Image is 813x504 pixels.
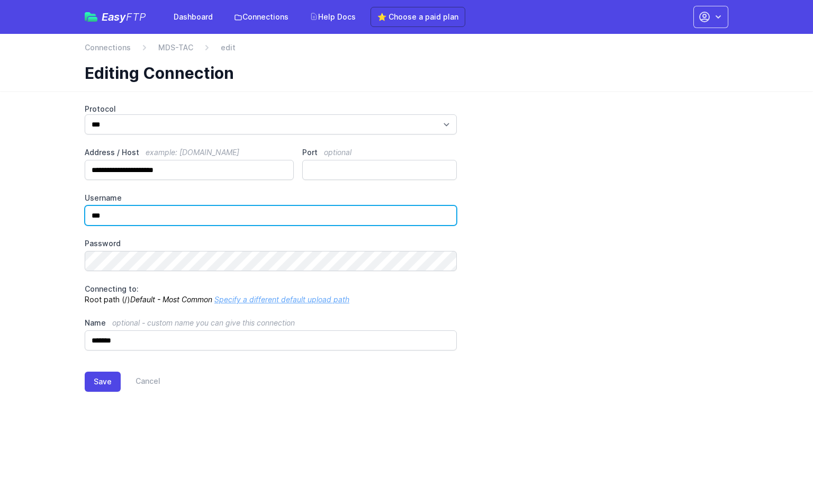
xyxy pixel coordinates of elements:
[85,372,121,392] button: Save
[130,295,212,304] i: Default - Most Common
[85,64,720,83] h1: Editing Connection
[303,7,362,26] a: Help Docs
[221,42,236,53] span: edit
[126,11,146,23] span: FTP
[302,147,457,158] label: Port
[85,238,457,249] label: Password
[85,12,146,22] a: EasyFTP
[85,284,139,293] span: Connecting to:
[85,42,131,53] a: Connections
[85,42,728,59] nav: Breadcrumb
[85,284,457,305] p: Root path (/)
[121,372,160,392] a: Cancel
[85,12,97,22] img: easyftp_logo.png
[228,7,295,26] a: Connections
[85,147,294,158] label: Address / Host
[214,295,349,304] a: Specify a different default upload path
[371,7,465,27] a: ⭐ Choose a paid plan
[324,148,351,157] span: optional
[112,318,295,327] span: optional - custom name you can give this connection
[85,318,457,328] label: Name
[102,12,146,22] span: Easy
[146,148,239,157] span: example: [DOMAIN_NAME]
[85,104,457,114] label: Protocol
[760,451,800,491] iframe: Drift Widget Chat Controller
[85,193,457,203] label: Username
[167,7,219,26] a: Dashboard
[158,42,193,53] a: MDS-TAC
